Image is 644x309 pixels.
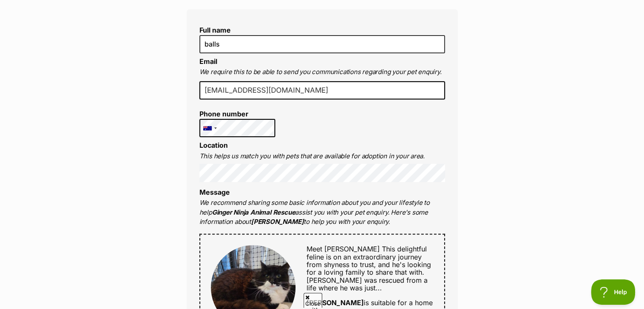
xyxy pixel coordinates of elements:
p: This helps us match you with pets that are available for adoption in your area. [199,152,445,161]
span: This delightful feline is on an extraordinary journey from shyness to trust, and he's looking for... [307,245,431,292]
label: Full name [199,26,445,34]
div: Australia: +61 [200,119,219,137]
input: E.g. Jimmy Chew [199,35,445,53]
strong: [PERSON_NAME] [251,218,304,226]
label: Message [199,188,230,196]
p: We require this to be able to send you communications regarding your pet enquiry. [199,67,445,77]
label: Location [199,141,228,149]
strong: Ginger Ninja Animal Rescue [212,208,296,216]
strong: [PERSON_NAME] [307,298,364,307]
iframe: Help Scout Beacon - Open [591,279,636,305]
span: Close [304,293,322,308]
span: Meet [PERSON_NAME] [307,245,380,253]
label: Email [199,57,217,66]
p: We recommend sharing some basic information about you and your lifestyle to help assist you with ... [199,198,445,227]
label: Phone number [199,110,276,118]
